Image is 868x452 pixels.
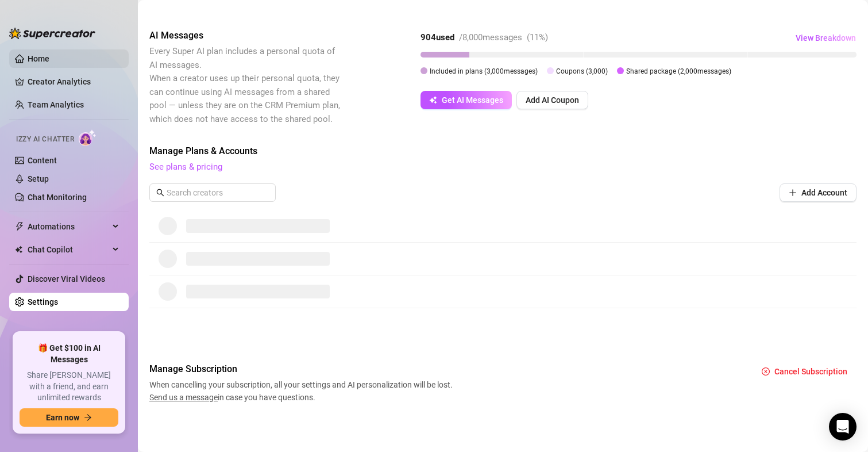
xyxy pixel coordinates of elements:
[156,189,164,197] span: search
[28,156,57,165] a: Content
[430,67,538,75] span: Included in plans ( 3,000 messages)
[421,32,454,43] strong: 904 used
[28,193,87,202] a: Chat Monitoring
[149,378,456,404] span: When cancelling your subscription, all your settings and AI personalization will be lost. in case...
[15,222,24,231] span: thunderbolt
[442,95,503,105] span: Get AI Messages
[167,186,260,199] input: Search creators
[28,54,49,63] a: Home
[762,367,770,376] span: close-circle
[28,217,109,236] span: Automations
[626,67,731,75] span: Shared package ( 2,000 messages)
[149,393,218,402] span: Send us a message
[28,274,105,284] a: Discover Viral Videos
[20,370,118,404] span: Share [PERSON_NAME] with a friend, and earn unlimited rewards
[526,95,579,105] span: Add AI Coupon
[421,91,512,109] button: Get AI Messages
[789,189,797,197] span: plus
[20,408,118,427] button: Earn nowarrow-right
[780,183,857,202] button: Add Account
[527,32,548,43] span: ( 11 %)
[796,33,856,43] span: View Breakdown
[28,240,109,259] span: Chat Copilot
[556,67,608,75] span: Coupons ( 3,000 )
[149,46,340,124] span: Every Super AI plan includes a personal quota of AI messages. When a creator uses up their person...
[516,91,588,109] button: Add AI Coupon
[28,174,49,183] a: Setup
[28,297,58,307] a: Settings
[149,162,222,172] a: See plans & pricing
[149,362,456,376] span: Manage Subscription
[829,413,857,440] div: Open Intercom Messenger
[459,32,522,43] span: / 8,000 messages
[20,343,118,365] span: 🎁 Get $100 in AI Messages
[149,144,857,158] span: Manage Plans & Accounts
[774,367,847,376] span: Cancel Subscription
[801,188,847,197] span: Add Account
[16,134,74,145] span: Izzy AI Chatter
[79,129,97,146] img: AI Chatter
[46,413,79,422] span: Earn now
[753,362,857,381] button: Cancel Subscription
[28,72,119,91] a: Creator Analytics
[15,246,22,254] img: Chat Copilot
[149,29,342,43] span: AI Messages
[84,413,92,422] span: arrow-right
[28,100,84,109] a: Team Analytics
[9,28,95,39] img: logo-BBDzfeDw.svg
[795,29,857,47] button: View Breakdown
